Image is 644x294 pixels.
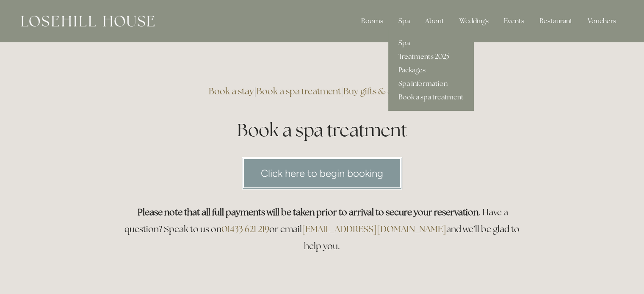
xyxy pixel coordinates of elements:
[533,13,579,30] div: Restaurant
[209,85,254,97] a: Book a stay
[388,63,474,77] a: Packages
[221,223,269,235] a: 01433 621 219
[497,13,531,30] div: Events
[388,36,474,50] a: Spa
[120,118,525,143] h1: Book a spa treatment
[138,206,478,218] strong: Please note that all full payments will be taken prior to arrival to secure your reservation
[242,157,402,190] a: Click here to begin booking
[120,83,525,100] h3: | |
[21,16,155,27] img: Losehill House
[392,13,417,30] div: Spa
[388,77,474,91] a: Spa Information
[257,85,341,97] a: Book a spa treatment
[453,13,495,30] div: Weddings
[581,13,623,30] a: Vouchers
[120,204,525,255] h3: . Have a question? Speak to us on or email and we’ll be glad to help you.
[418,13,451,30] div: About
[388,91,474,104] a: Book a spa treatment
[302,223,446,235] a: [EMAIL_ADDRESS][DOMAIN_NAME]
[388,50,474,63] a: Treatments 2025
[343,85,435,97] a: Buy gifts & experiences
[354,13,390,30] div: Rooms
